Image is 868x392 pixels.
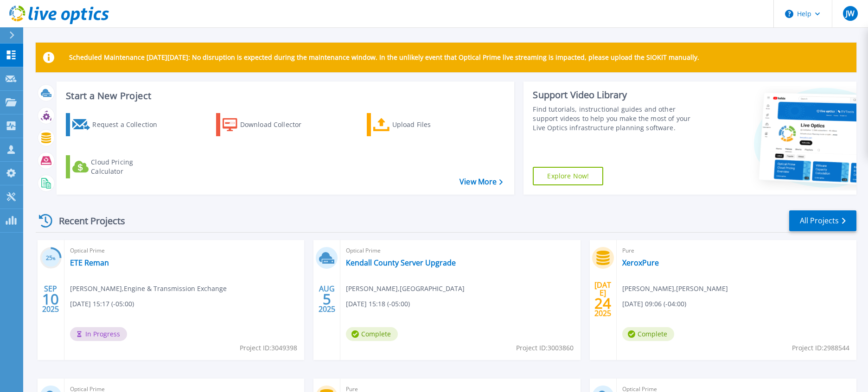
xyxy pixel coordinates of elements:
span: Project ID: 3049398 [240,343,297,353]
span: Complete [622,327,674,341]
h3: 25 [40,253,62,264]
a: ETE Reman [70,258,109,267]
a: All Projects [789,210,856,231]
span: [DATE] 15:17 (-05:00) [70,299,134,309]
span: [DATE] 09:06 (-04:00) [622,299,686,309]
span: [PERSON_NAME] , [PERSON_NAME] [622,284,728,294]
span: JW [846,10,855,17]
span: [PERSON_NAME] , Engine & Transmission Exchange [70,284,227,294]
a: Kendall County Server Upgrade [346,258,456,267]
span: 5 [323,295,331,303]
span: Complete [346,327,398,341]
div: Upload Files [392,115,466,134]
div: Request a Collection [92,115,166,134]
div: Download Collector [240,115,314,134]
span: Project ID: 3003860 [516,343,574,353]
div: Support Video Library [533,89,702,101]
a: Upload Files [367,113,470,136]
a: XeroxPure [622,258,659,267]
div: Find tutorials, instructional guides and other support videos to help you make the most of your L... [533,105,702,133]
span: [DATE] 15:18 (-05:00) [346,299,410,309]
a: Cloud Pricing Calculator [66,155,169,178]
a: Explore Now! [533,167,603,185]
span: In Progress [70,327,127,341]
span: Optical Prime [70,246,299,256]
span: 10 [42,295,59,303]
a: View More [460,177,503,186]
span: 24 [594,299,611,307]
p: Scheduled Maintenance [DATE][DATE]: No disruption is expected during the maintenance window. In t... [69,54,699,61]
h3: Start a New Project [66,91,503,101]
div: SEP 2025 [42,282,59,316]
span: Project ID: 2988544 [792,343,849,353]
div: Recent Projects [36,209,138,232]
a: Download Collector [216,113,319,136]
span: Optical Prime [346,246,574,256]
span: Pure [622,246,851,256]
a: Request a Collection [66,113,169,136]
div: AUG 2025 [318,282,336,316]
span: [PERSON_NAME] , [GEOGRAPHIC_DATA] [346,284,465,294]
span: % [52,256,56,261]
div: [DATE] 2025 [594,282,612,316]
div: Cloud Pricing Calculator [91,158,165,176]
